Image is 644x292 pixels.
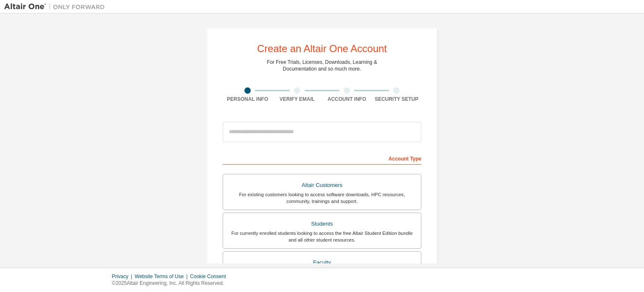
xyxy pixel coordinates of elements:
[228,191,416,205] div: For existing customers looking to access software downloads, HPC resources, community, trainings ...
[257,44,387,54] div: Create an Altair One Account
[228,218,416,230] div: Students
[112,273,135,280] div: Privacy
[135,273,190,280] div: Website Terms of Use
[267,59,377,72] div: For Free Trials, Licenses, Downloads, Learning & Documentation and so much more.
[372,96,422,103] div: Security Setup
[223,96,273,103] div: Personal Info
[112,280,231,287] p: © 2025 Altair Engineering, Inc. All Rights Reserved.
[223,151,421,165] div: Account Type
[190,273,231,280] div: Cookie Consent
[273,96,322,103] div: Verify Email
[4,3,109,11] img: Altair One
[228,257,416,268] div: Faculty
[228,230,416,243] div: For currently enrolled students looking to access the free Altair Student Edition bundle and all ...
[322,96,372,103] div: Account Info
[228,179,416,191] div: Altair Customers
